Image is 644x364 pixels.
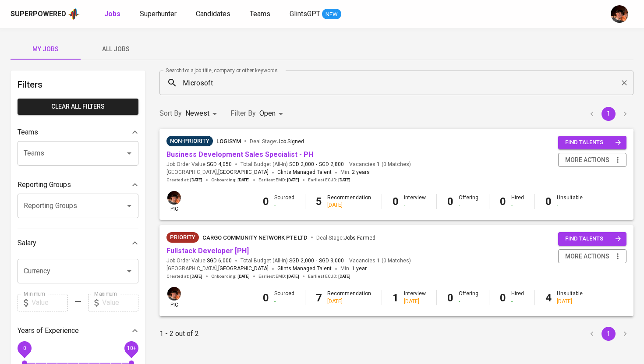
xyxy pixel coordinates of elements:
[23,345,26,351] span: 0
[404,194,426,209] div: Interview
[459,290,478,305] div: Offering
[185,108,209,119] p: Newest
[127,345,136,351] span: 10+
[338,177,350,183] span: [DATE]
[316,257,317,265] span: -
[274,298,294,305] div: -
[202,234,308,241] span: cargo community network pte ltd
[263,195,269,208] b: 0
[18,180,71,190] p: Reporting Groups
[230,108,256,119] p: Filter By
[511,290,524,305] div: Hired
[327,194,371,209] div: Recommendation
[349,257,411,265] span: Vacancies ( 0 Matches )
[166,177,202,183] span: Created at :
[558,249,626,264] button: more actions
[404,290,426,305] div: Interview
[344,235,375,241] span: Jobs Farmed
[166,190,182,213] div: pic
[290,9,341,20] a: GlintsGPT NEW
[611,5,628,23] img: diemas@glints.com
[196,10,230,18] span: Candidates
[584,327,633,341] nav: pagination navigation
[18,127,38,138] p: Teams
[190,273,202,279] span: [DATE]
[196,9,232,20] a: Candidates
[250,9,272,20] a: Teams
[166,168,269,177] span: [GEOGRAPHIC_DATA] ,
[316,235,375,241] span: Deal Stage :
[277,169,332,175] span: Glints Managed Talent
[557,298,583,305] div: [DATE]
[250,138,304,145] span: Deal Stage :
[511,201,524,209] div: -
[274,290,294,305] div: Sourced
[140,9,178,20] a: Superhunter
[375,161,380,168] span: 1
[290,10,320,18] span: GlintsGPT
[166,161,232,168] span: Job Order Value
[327,298,371,305] div: [DATE]
[352,169,370,175] span: 2 years
[602,107,616,121] button: page 1
[393,292,399,304] b: 1
[166,233,199,242] span: Priority
[263,292,269,304] b: 0
[258,177,299,183] span: Earliest EMD :
[166,247,249,255] a: Fullstack Developer [PH]
[565,234,621,244] span: find talents
[316,195,322,208] b: 5
[250,10,270,18] span: Teams
[404,298,426,305] div: [DATE]
[558,232,626,246] button: find talents
[322,10,341,19] span: NEW
[340,265,367,272] span: Min.
[259,106,286,122] div: Open
[500,292,506,304] b: 0
[241,161,344,168] span: Total Budget (All-In)
[104,9,122,20] a: Jobs
[277,265,332,272] span: Glints Managed Talent
[167,287,181,300] img: diemas@glints.com
[289,161,314,168] span: SGD 2,000
[338,273,350,279] span: [DATE]
[166,150,313,159] a: Business Development Sales Specialist - PH
[18,99,138,115] button: Clear All filters
[185,106,220,122] div: Newest
[211,177,250,183] span: Onboarding :
[68,7,80,21] img: app logo
[274,201,294,209] div: -
[11,7,80,21] a: Superpoweredapp logo
[500,195,506,208] b: 0
[565,138,621,148] span: find talents
[327,201,371,209] div: [DATE]
[18,325,79,336] p: Years of Experience
[511,298,524,305] div: -
[11,9,66,19] div: Superpowered
[16,44,75,55] span: My Jobs
[447,195,453,208] b: 0
[216,138,241,145] span: LogiSYM
[18,238,36,248] p: Salary
[237,177,250,183] span: [DATE]
[207,161,232,168] span: SGD 4,050
[393,195,399,208] b: 0
[32,294,68,311] input: Value
[316,292,322,304] b: 7
[18,78,138,92] h6: Filters
[459,194,478,209] div: Offering
[18,234,138,252] div: Salary
[349,161,411,168] span: Vacancies ( 0 Matches )
[18,322,138,339] div: Years of Experience
[86,44,145,55] span: All Jobs
[207,257,232,265] span: SGD 6,000
[237,273,250,279] span: [DATE]
[190,177,202,183] span: [DATE]
[277,138,304,145] span: Job Signed
[557,290,583,305] div: Unsuitable
[167,191,181,205] img: diemas@glints.com
[316,161,317,168] span: -
[166,273,202,279] span: Created at :
[274,194,294,209] div: Sourced
[557,201,583,209] div: -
